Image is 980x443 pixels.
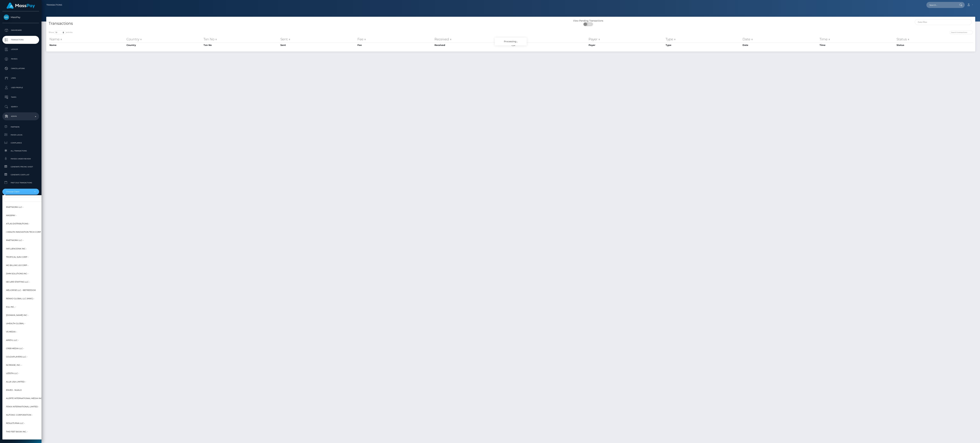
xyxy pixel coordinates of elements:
[2,36,39,44] a: Transactions
[2,84,39,92] a: User Profile
[357,43,434,48] th: Fee
[6,363,22,367] span: Ncrease, Inc. -
[203,43,280,48] th: Txn No
[6,396,60,400] span: Alerte International Media Inc. - StripperFans
[585,22,593,26] span: OFF
[4,181,38,185] span: Past Due Transactions
[4,104,38,109] p: Search
[2,147,39,154] a: All Transactions
[4,157,38,161] span: Payees under Review
[896,43,973,48] th: Status
[6,263,28,267] span: MG Billing US Corp -
[742,43,819,48] th: Date
[588,43,665,48] th: Payer
[4,66,38,71] p: Cancellations
[49,36,126,42] th: Name
[6,222,30,226] span: Atlas Distributions -
[2,16,39,19] span: MassPay
[4,85,38,90] p: User Profile
[46,2,62,8] a: Transactions
[6,421,25,425] span: Results RNA LLC -
[2,55,39,63] a: Payees
[6,346,24,351] span: Cre8 Media LLC -
[6,313,28,317] span: [DOMAIN_NAME] INC -
[7,3,35,9] img: MassPay Logo
[6,438,29,442] span: Root Wellness, LLC -
[54,31,66,34] select: Showentries
[2,112,39,120] a: Admin
[4,57,38,61] p: Payees
[511,19,666,22] div: View Pending Transactions
[588,36,665,42] th: Payer
[4,133,38,137] span: Payer Logos
[4,141,38,145] span: Compliance
[126,36,203,42] th: Country
[665,43,742,48] th: Type
[434,36,511,42] th: Received
[6,380,26,384] span: Alua USA Limited -
[665,36,742,42] th: Type
[4,28,38,33] p: Dashboard
[2,26,39,34] a: Dashboard
[4,114,38,119] p: Admin
[2,123,39,130] a: Partners
[2,65,39,73] a: Cancellations
[6,322,25,326] span: UHealth Global -
[6,388,22,392] span: Envex - Nualo
[819,36,896,42] th: Time
[434,43,511,48] th: Received
[4,173,38,177] span: Generate Costs List
[6,238,23,243] span: rNetwork LLC -
[6,272,28,276] span: DMM Solutions Inc -
[4,76,38,80] p: Links
[6,355,27,359] span: Gold4Players LLC -
[280,43,357,48] th: Sent
[4,125,38,129] span: Partners
[4,37,38,42] p: Transactions
[511,36,588,42] th: F/X
[357,36,434,42] th: Fee
[49,21,508,26] h4: Transactions
[280,36,357,42] th: Sent
[6,297,34,301] span: Renao Global LLC (MWC) -
[4,47,38,52] p: Ledger
[6,190,32,193] div: Choose Client
[4,149,38,153] span: All Transactions
[2,179,39,186] a: Past Due Transactions
[742,36,819,42] th: Date
[4,95,38,100] p: Taxes
[126,43,203,48] th: Country
[49,43,126,48] th: Name
[2,155,39,162] a: Payees under Review
[49,31,73,34] label: Show entries
[926,2,956,8] input: Search...
[6,405,39,409] span: Fenix International Limited -
[2,131,39,138] a: Payer Logos
[495,38,527,45] div: Processing...
[819,43,896,48] th: Time
[915,19,972,25] input: Date filter
[4,15,9,20] img: MassPay
[950,31,973,34] input: Search transactions
[2,93,39,101] a: Taxes
[4,165,38,169] span: Generate Pricing Sheet
[2,74,39,82] a: Links
[6,338,19,342] span: Arieyl LLC -
[4,197,74,202] input: Search
[6,413,33,417] span: Nutonic Corporation -
[2,189,39,195] button: Choose Client
[6,247,27,251] span: InfluenceInk Inc -
[6,280,30,284] span: Secure Staffing LLC -
[203,36,280,42] th: Txn No
[6,213,17,218] span: MassPay -
[2,103,39,111] a: Search
[2,163,39,170] a: Generate Pricing Sheet
[6,305,16,309] span: Kul Inc. -
[6,288,36,292] span: Meliorise LLC - BEfreedom
[6,255,29,259] span: Tropical Sun Corp -
[896,36,973,42] th: Status
[2,139,39,146] a: Compliance
[2,171,39,178] a: Generate Costs List
[6,430,28,434] span: The Feet Book Inc. -
[6,230,42,234] span: I HEALTH INNOVATION TECH CORP -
